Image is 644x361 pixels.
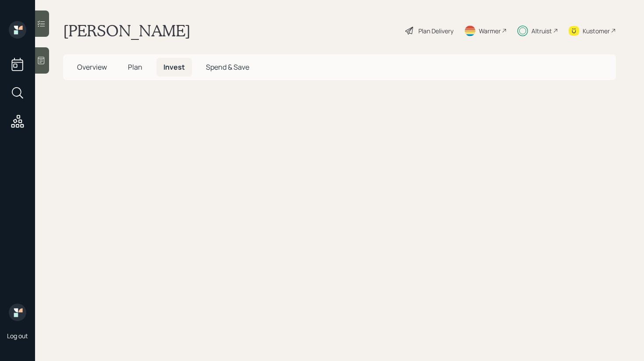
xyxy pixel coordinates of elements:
[479,26,501,35] div: Warmer
[128,62,142,72] span: Plan
[583,26,610,35] div: Kustomer
[77,62,107,72] span: Overview
[206,62,249,72] span: Spend & Save
[163,62,185,72] span: Invest
[531,26,552,35] div: Altruist
[9,304,26,321] img: retirable_logo.png
[418,26,453,35] div: Plan Delivery
[63,21,191,40] h1: [PERSON_NAME]
[7,332,28,340] div: Log out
